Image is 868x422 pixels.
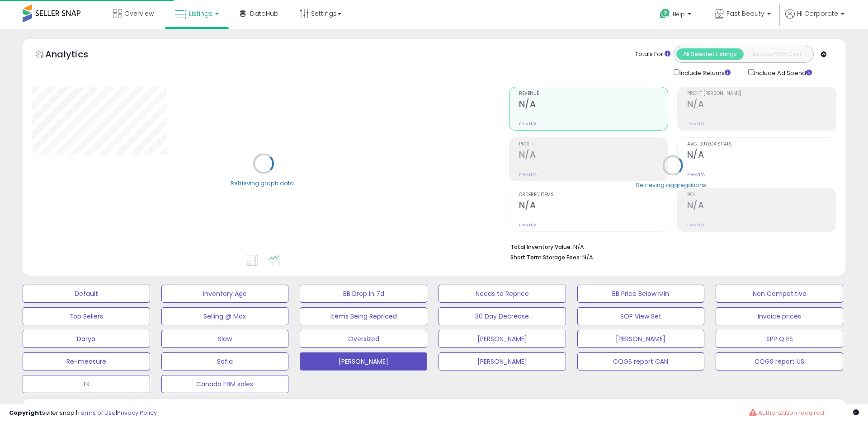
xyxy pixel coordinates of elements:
button: Top Sellers [23,307,150,325]
button: Oversized [300,330,427,348]
span: Overview [124,9,154,18]
button: Inventory Age [161,285,289,303]
span: Hi Corporate [797,9,838,18]
div: Retrieving graph data.. [231,179,297,187]
span: Fast Beauty [726,9,764,18]
span: Help [673,10,685,18]
button: Invoice prices [716,307,843,325]
button: Items Being Repriced [300,307,427,325]
button: SOP View Set [577,307,705,325]
a: Help [652,1,700,29]
a: Privacy Policy [117,408,157,417]
h5: Analytics [45,48,106,63]
button: All Selected Listings [676,48,744,60]
button: Re-measure [23,352,150,370]
a: Hi Corporate [785,9,844,29]
strong: Copyright [9,408,42,417]
div: seller snap | | [9,409,157,417]
i: Get Help [659,8,670,19]
button: 30 Day Decrease [439,307,566,325]
button: COGS report CAN [577,352,705,370]
div: Retrieving aggregations.. [636,181,709,189]
button: Darya [23,330,150,348]
span: DataHub [250,9,278,18]
div: Include Ad Spend [741,67,826,78]
button: TK [23,375,150,393]
button: Canada FBM sales [161,375,289,393]
button: BB Drop in 7d [300,285,427,303]
button: Needs to Reprice [439,285,566,303]
div: Totals For [635,50,670,59]
button: Selling @ Max [161,307,289,325]
button: Default [23,285,150,303]
button: COGS report US [716,352,843,370]
button: BB Price Below Min [577,285,705,303]
span: Listings [189,9,212,18]
button: [PERSON_NAME] [300,352,427,370]
button: [PERSON_NAME] [577,330,705,348]
div: Include Returns [667,67,741,78]
button: Listings With Cost [743,48,811,60]
a: Terms of Use [77,408,116,417]
button: Sofia [161,352,289,370]
button: [PERSON_NAME] [439,352,566,370]
button: [PERSON_NAME] [439,330,566,348]
button: Slow [161,330,289,348]
button: Non Competitive [716,285,843,303]
button: SPP Q ES [716,330,843,348]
